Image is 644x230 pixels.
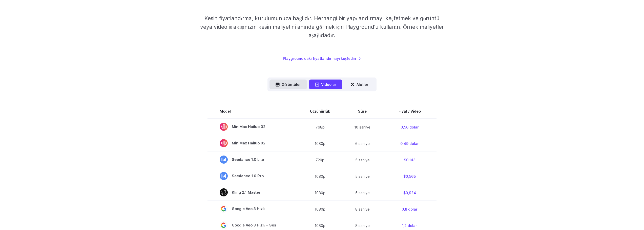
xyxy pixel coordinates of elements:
[232,174,264,178] font: Seedance 1.0 Pro
[355,207,370,211] font: 8 saniye
[358,109,367,113] font: Süre
[232,190,260,194] font: Kling 2.1 Master
[232,157,264,162] font: Seedance 1.0 Lite
[315,207,325,211] font: 1080p
[282,82,301,87] font: Görüntüler
[316,158,324,162] font: 720p
[310,109,330,113] font: Çözünürlük
[400,141,419,145] font: 0,49 dolar
[401,125,419,129] font: 0,56 dolar
[220,109,231,113] font: Model
[232,207,265,211] font: Google Veo 3 Hızlı
[354,125,370,129] font: 10 saniye
[402,223,417,227] font: 1,2 dolar
[402,207,418,211] font: 0,8 dolar
[403,190,416,195] font: $0,924
[283,56,356,61] font: Playground'daki fiyatlandırmayı keşfedin
[321,82,336,87] font: Videolar
[355,174,370,178] font: 5 saniye
[355,190,370,195] font: 5 saniye
[315,223,325,227] font: 1080p
[355,223,370,227] font: 8 saniye
[403,174,416,178] font: $0,565
[315,141,325,145] font: 1080p
[232,124,265,129] font: MiniMax Hailuo 02
[355,141,370,145] font: 6 saniye
[355,158,370,162] font: 5 saniye
[232,141,265,145] font: MiniMax Hailuo 02
[316,125,325,129] font: 768p
[357,82,368,87] font: Aletler
[283,56,361,61] a: Playground'daki fiyatlandırmayı keşfedin
[232,223,276,227] font: Google Veo 3 Hızlı + Ses
[315,190,325,195] font: 1080p
[315,174,325,178] font: 1080p
[404,158,416,162] font: $0,143
[200,15,444,38] font: Kesin fiyatlandırma, kurulumunuza bağlıdır. Herhangi bir yapılandırmayı keşfetmek ve görüntü veya...
[399,109,421,113] font: Fiyat / Video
